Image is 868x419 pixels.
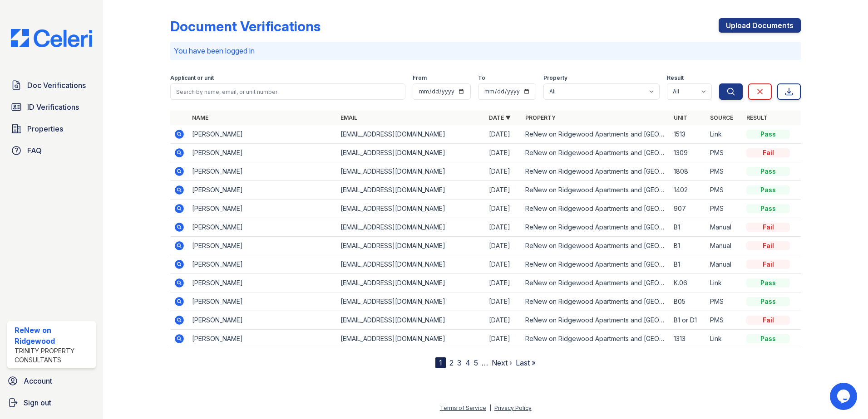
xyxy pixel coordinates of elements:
[706,311,743,330] td: PMS
[337,255,485,274] td: [EMAIL_ADDRESS][DOMAIN_NAME]
[188,274,337,292] td: [PERSON_NAME]
[15,325,92,346] div: ReNew on Ridgewood
[188,218,337,237] td: [PERSON_NAME]
[522,237,670,255] td: ReNew on Ridgewood Apartments and [GEOGRAPHIC_DATA]
[465,358,470,367] a: 4
[746,114,768,121] a: Result
[670,237,706,255] td: B1
[188,292,337,311] td: [PERSON_NAME]
[494,404,532,411] a: Privacy Policy
[474,358,478,367] a: 5
[485,292,522,311] td: [DATE]
[413,74,427,82] label: From
[670,218,706,237] td: B1
[485,125,522,144] td: [DATE]
[27,80,86,91] span: Doc Verifications
[670,200,706,218] td: 907
[746,130,790,139] div: Pass
[525,114,556,121] a: Property
[337,218,485,237] td: [EMAIL_ADDRESS][DOMAIN_NAME]
[188,311,337,330] td: [PERSON_NAME]
[449,358,454,367] a: 2
[15,346,92,365] div: Trinity Property Consultants
[706,218,743,237] td: Manual
[667,74,684,82] label: Result
[485,274,522,292] td: [DATE]
[670,162,706,181] td: 1808
[522,330,670,348] td: ReNew on Ridgewood Apartments and [GEOGRAPHIC_DATA]
[706,162,743,181] td: PMS
[746,278,790,287] div: Pass
[485,181,522,200] td: [DATE]
[188,162,337,181] td: [PERSON_NAME]
[522,144,670,162] td: ReNew on Ridgewood Apartments and [GEOGRAPHIC_DATA]
[706,237,743,255] td: Manual
[337,330,485,348] td: [EMAIL_ADDRESS][DOMAIN_NAME]
[522,255,670,274] td: ReNew on Ridgewood Apartments and [GEOGRAPHIC_DATA]
[337,274,485,292] td: [EMAIL_ADDRESS][DOMAIN_NAME]
[522,162,670,181] td: ReNew on Ridgewood Apartments and [GEOGRAPHIC_DATA]
[706,125,743,144] td: Link
[478,74,485,82] label: To
[337,125,485,144] td: [EMAIL_ADDRESS][DOMAIN_NAME]
[188,125,337,144] td: [PERSON_NAME]
[522,218,670,237] td: ReNew on Ridgewood Apartments and [GEOGRAPHIC_DATA]
[670,274,706,292] td: K.06
[522,311,670,330] td: ReNew on Ridgewood Apartments and [GEOGRAPHIC_DATA]
[7,120,96,138] a: Properties
[337,162,485,181] td: [EMAIL_ADDRESS][DOMAIN_NAME]
[485,162,522,181] td: [DATE]
[670,330,706,348] td: 1313
[485,218,522,237] td: [DATE]
[746,185,790,195] div: Pass
[457,358,462,367] a: 3
[337,237,485,255] td: [EMAIL_ADDRESS][DOMAIN_NAME]
[188,237,337,255] td: [PERSON_NAME]
[435,357,446,368] div: 1
[710,114,733,121] a: Source
[337,144,485,162] td: [EMAIL_ADDRESS][DOMAIN_NAME]
[516,358,536,367] a: Last »
[188,255,337,274] td: [PERSON_NAME]
[489,404,491,411] div: |
[188,200,337,218] td: [PERSON_NAME]
[674,114,687,121] a: Unit
[170,83,405,100] input: Search by name, email, or unit number
[7,141,96,160] a: FAQ
[7,76,96,94] a: Doc Verifications
[485,255,522,274] td: [DATE]
[706,274,743,292] td: Link
[337,311,485,330] td: [EMAIL_ADDRESS][DOMAIN_NAME]
[543,74,567,82] label: Property
[522,274,670,292] td: ReNew on Ridgewood Apartments and [GEOGRAPHIC_DATA]
[746,204,790,213] div: Pass
[188,181,337,200] td: [PERSON_NAME]
[485,237,522,255] td: [DATE]
[4,394,99,412] button: Sign out
[706,200,743,218] td: PMS
[440,404,486,411] a: Terms of Service
[170,18,321,34] div: Document Verifications
[482,357,488,368] span: …
[706,181,743,200] td: PMS
[489,114,511,121] a: Date ▼
[746,334,790,343] div: Pass
[522,181,670,200] td: ReNew on Ridgewood Apartments and [GEOGRAPHIC_DATA]
[670,144,706,162] td: 1309
[174,45,797,56] p: You have been logged in
[706,330,743,348] td: Link
[746,316,790,325] div: Fail
[188,330,337,348] td: [PERSON_NAME]
[830,383,859,410] iframe: chat widget
[522,200,670,218] td: ReNew on Ridgewood Apartments and [GEOGRAPHIC_DATA]
[485,200,522,218] td: [DATE]
[706,292,743,311] td: PMS
[522,125,670,144] td: ReNew on Ridgewood Apartments and [GEOGRAPHIC_DATA]
[170,74,214,82] label: Applicant or unit
[492,358,512,367] a: Next ›
[746,223,790,232] div: Fail
[670,125,706,144] td: 1513
[27,102,79,112] span: ID Verifications
[337,181,485,200] td: [EMAIL_ADDRESS][DOMAIN_NAME]
[746,260,790,269] div: Fail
